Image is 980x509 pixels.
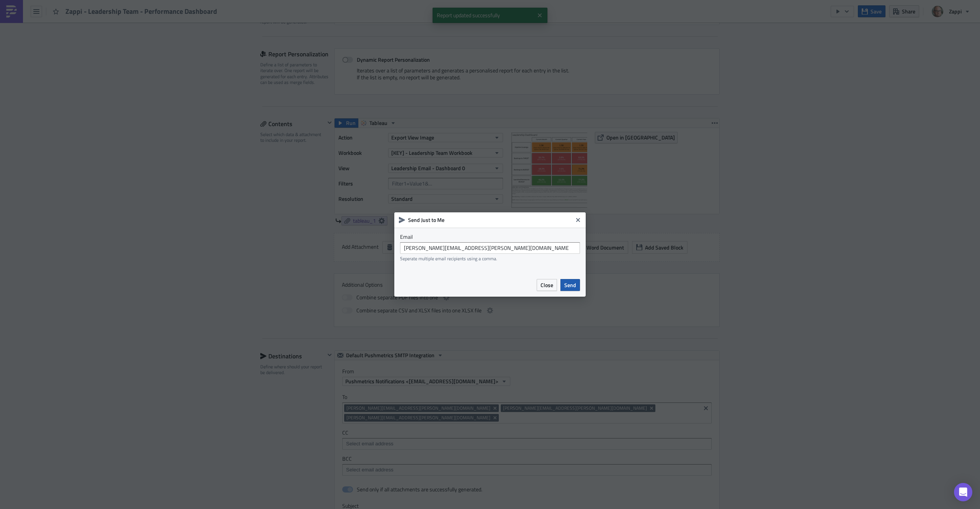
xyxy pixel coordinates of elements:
span: Close [541,281,553,289]
button: Close [537,279,557,291]
div: Seperate multiple email recipients using a comma. [400,256,580,261]
p: Click to explore the data in more detail. [3,3,366,9]
body: Rich Text Area. Press ALT-0 for help. [3,3,366,51]
span: Send [564,281,576,289]
h6: Send Just to Me [408,217,573,223]
a: HERE [15,3,29,9]
button: Send [560,279,580,291]
button: Close [572,214,584,226]
div: Open Intercom Messenger [954,483,972,501]
label: Email [400,233,580,240]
